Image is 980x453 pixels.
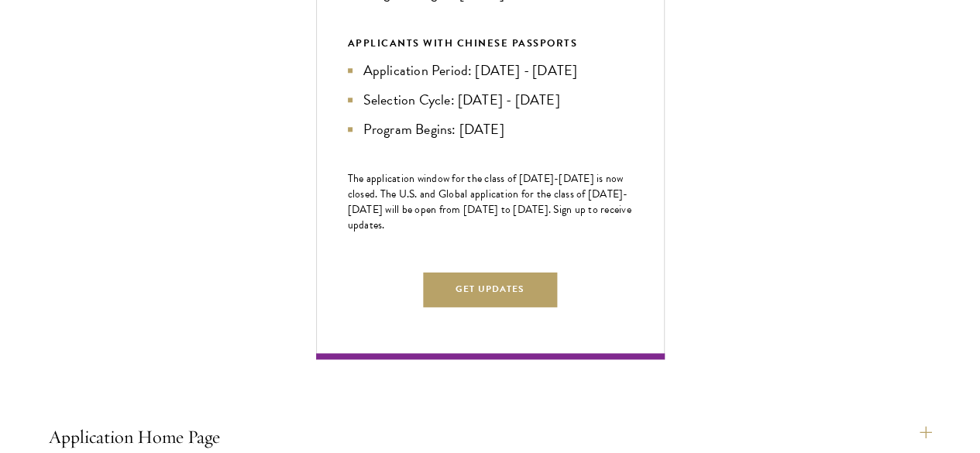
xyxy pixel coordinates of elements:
[423,272,558,307] button: Get Updates
[348,89,633,111] li: Selection Cycle: [DATE] - [DATE]
[348,60,633,81] li: Application Period: [DATE] - [DATE]
[348,170,631,233] span: The application window for the class of [DATE]-[DATE] is now closed. The U.S. and Global applicat...
[348,35,633,52] div: APPLICANTS WITH CHINESE PASSPORTS
[348,118,633,140] li: Program Begins: [DATE]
